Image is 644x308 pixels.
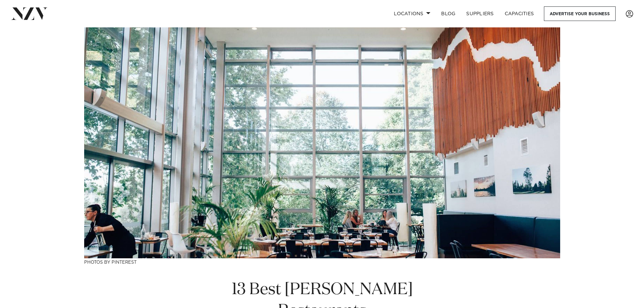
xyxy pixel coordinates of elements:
[544,6,616,21] a: Advertise your business
[436,6,461,21] a: BLOG
[388,6,436,21] a: Locations
[461,6,499,21] a: SUPPLIERS
[84,258,560,265] h3: Photos by Pinterest
[84,27,560,258] img: 13 Best Hamilton Restaurants
[499,6,540,21] a: Capacities
[11,7,48,20] img: nzv-logo.png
